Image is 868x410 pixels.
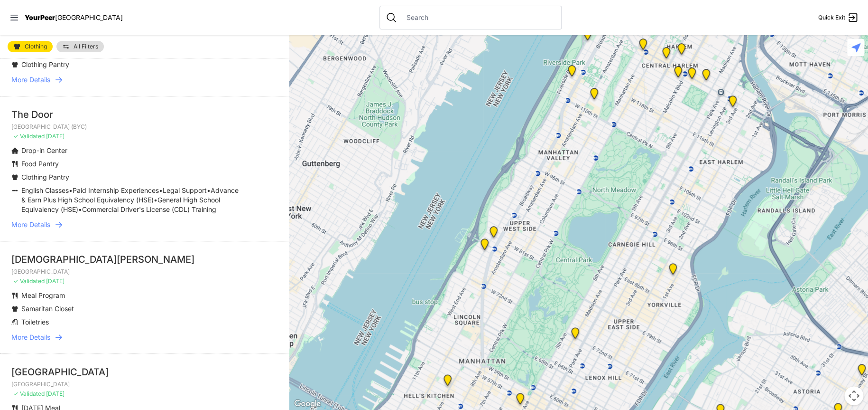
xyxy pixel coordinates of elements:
a: Clothing [8,41,53,52]
span: All Filters [74,44,98,49]
button: Map camera controls [844,386,863,405]
span: [DATE] [46,277,65,285]
div: The PILLARS – Holistic Recovery Support [637,38,649,54]
a: More Details [11,75,278,85]
div: The Door [11,108,278,121]
div: [DEMOGRAPHIC_DATA][PERSON_NAME] [11,253,278,266]
div: Manhattan [686,67,698,83]
span: [DATE] [46,390,65,397]
span: More Details [11,220,50,229]
p: [GEOGRAPHIC_DATA] [11,268,278,276]
span: Clothing Pantry [21,173,69,181]
span: Legal Support [163,186,207,194]
a: All Filters [56,41,104,52]
span: Food Pantry [21,160,59,168]
span: • [69,186,73,194]
span: • [78,205,82,213]
span: Drop-in Center [21,146,67,154]
div: Manhattan [569,327,581,343]
img: Google [292,398,323,410]
span: ✓ Validated [13,277,45,285]
a: Open this area in Google Maps (opens a new window) [292,398,323,410]
span: [GEOGRAPHIC_DATA] [55,13,123,21]
a: More Details [11,333,278,342]
div: 9th Avenue Drop-in Center [442,374,453,390]
span: More Details [11,75,50,85]
div: Manhattan [582,29,593,44]
span: Samaritan Closet [21,305,74,313]
span: [DATE] [46,133,65,140]
div: [GEOGRAPHIC_DATA] [11,365,278,379]
div: East Harlem [700,69,712,84]
div: Main Location [727,95,739,111]
input: Search [401,13,555,22]
span: • [154,196,157,204]
span: ✓ Validated [13,133,45,140]
span: Paid Internship Experiences [73,186,159,194]
span: Clothing [25,44,47,49]
span: Commercial Driver's License (CDL) Training [82,205,216,213]
span: • [207,186,211,194]
a: More Details [11,220,278,229]
span: Quick Exit [818,14,845,21]
span: English Classes [21,186,69,194]
div: Manhattan [675,43,687,58]
span: Clothing Pantry [21,60,69,68]
div: Uptown/Harlem DYCD Youth Drop-in Center [660,47,672,62]
div: The Cathedral Church of St. John the Divine [588,88,600,103]
span: YourPeer [25,13,55,21]
span: ✓ Validated [13,390,45,397]
div: Ford Hall [566,65,578,80]
div: Pathways Adult Drop-In Program [488,226,499,241]
p: [GEOGRAPHIC_DATA] (BYC) [11,123,278,131]
p: [GEOGRAPHIC_DATA] [11,381,278,388]
span: Toiletries [21,318,49,326]
span: • [159,186,163,194]
a: Quick Exit [818,12,859,23]
div: Avenue Church [667,263,679,278]
span: Meal Program [21,291,65,299]
a: YourPeer[GEOGRAPHIC_DATA] [25,15,123,20]
span: More Details [11,333,50,342]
